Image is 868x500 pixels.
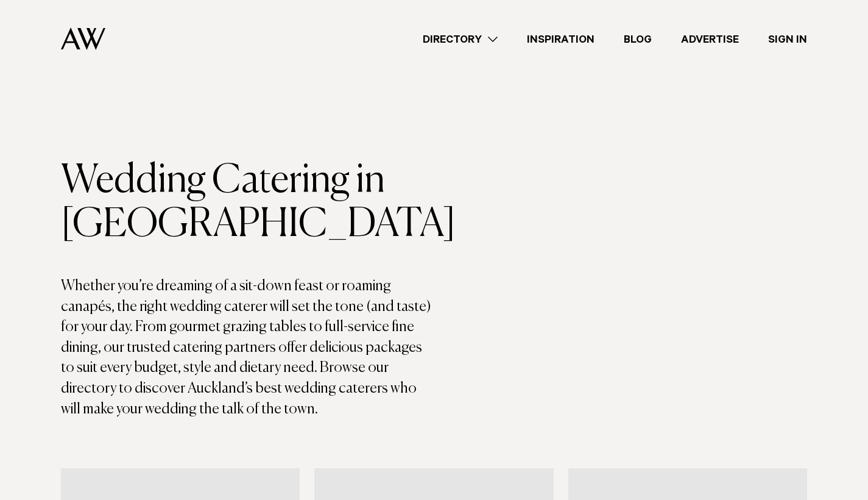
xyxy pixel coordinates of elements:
p: Whether you’re dreaming of a sit-down feast or roaming canapés, the right wedding caterer will se... [61,276,434,420]
a: Blog [609,31,666,48]
h1: Wedding Catering in [GEOGRAPHIC_DATA] [61,159,434,247]
a: Inspiration [512,31,609,48]
img: Auckland Weddings Logo [61,27,105,50]
a: Sign In [753,31,822,48]
a: Directory [408,31,512,48]
a: Advertise [666,31,753,48]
